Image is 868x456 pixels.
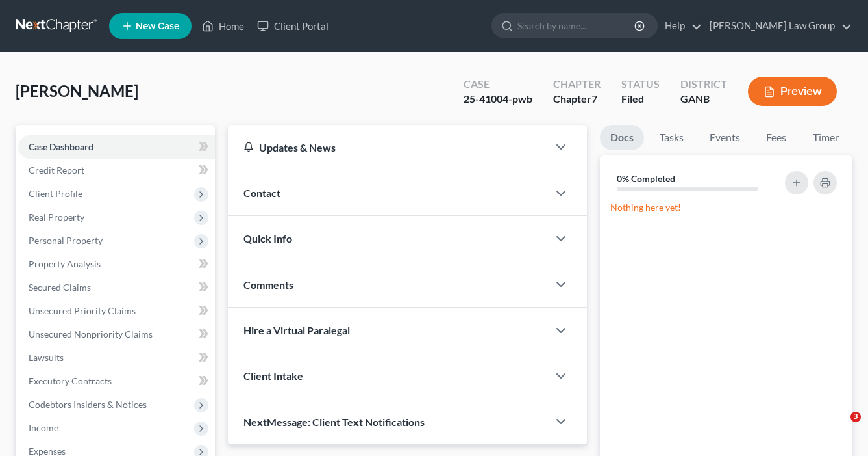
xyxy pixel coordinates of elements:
span: Lawsuits [29,352,64,363]
span: Quick Info [243,232,292,245]
a: Docs [600,125,644,150]
span: 3 [850,412,861,422]
span: Client Intake [243,369,303,382]
a: Unsecured Priority Claims [18,299,215,323]
span: Secured Claims [29,282,91,293]
iframe: Intercom live chat [824,412,855,443]
span: Hire a Virtual Paralegal [243,324,350,336]
span: Executory Contracts [29,375,112,386]
a: Case Dashboard [18,135,215,159]
span: Unsecured Nonpriority Claims [29,329,153,340]
div: Chapter [553,77,601,92]
span: Income [29,422,58,433]
div: District [680,77,727,92]
span: Client Profile [29,188,82,199]
span: New Case [136,21,179,31]
a: Fees [756,125,797,150]
span: [PERSON_NAME] [16,81,138,100]
div: Filed [621,92,660,107]
a: Credit Report [18,159,215,182]
span: Case Dashboard [29,141,93,152]
span: Unsecured Priority Claims [29,305,136,316]
span: Credit Report [29,165,84,176]
a: Property Analysis [18,252,215,276]
div: Updates & News [243,141,532,154]
input: Search by name... [517,14,636,38]
a: Events [699,125,750,150]
div: Status [621,77,660,92]
span: Comments [243,278,293,291]
div: 25-41004-pwb [464,92,532,107]
strong: 0% Completed [617,173,675,184]
div: Chapter [553,92,601,107]
a: [PERSON_NAME] Law Group [703,14,852,38]
div: GANB [680,92,727,107]
a: Home [195,14,251,38]
span: Property Analysis [29,258,101,269]
span: Contact [243,187,280,199]
a: Executory Contracts [18,369,215,393]
a: Unsecured Nonpriority Claims [18,323,215,346]
a: Secured Claims [18,276,215,299]
a: Lawsuits [18,346,215,369]
span: Real Property [29,211,84,222]
button: Preview [748,77,837,106]
a: Help [658,14,702,38]
p: Nothing here yet! [610,201,842,214]
a: Client Portal [251,14,335,38]
a: Tasks [649,125,694,150]
span: Personal Property [29,235,103,246]
div: Case [464,77,532,92]
span: Codebtors Insiders & Notices [29,399,147,410]
a: Timer [802,125,849,150]
span: 7 [591,92,597,105]
span: NextMessage: Client Text Notifications [243,416,425,428]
